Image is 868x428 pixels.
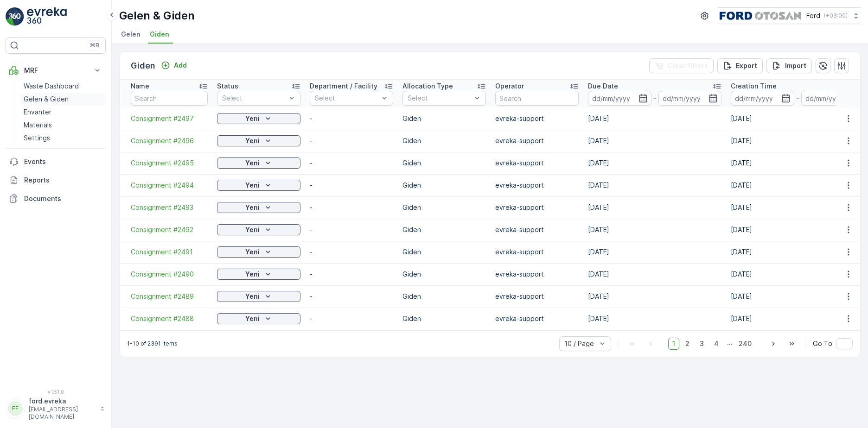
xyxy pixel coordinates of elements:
p: - [310,225,393,234]
p: Giden [402,225,486,234]
a: Settings [20,132,106,145]
p: Giden [402,203,486,212]
p: ... [727,338,733,350]
img: logo_light-DOdMpM7g.png [27,7,67,26]
p: Creation Time [731,82,777,91]
img: logo [6,7,24,26]
p: Department / Facility [310,82,377,91]
p: evreka-support [495,203,579,212]
span: Consignment #2495 [131,158,208,168]
button: Export [717,58,763,73]
input: dd/mm/yyyy [588,91,651,106]
p: Yeni [245,114,260,123]
p: - [310,314,393,323]
p: Ford [806,11,820,20]
a: Reports [6,171,106,189]
p: Giden [402,114,486,123]
p: Documents [24,194,102,203]
button: Yeni [217,157,300,169]
span: 3 [696,338,708,350]
a: Consignment #2492 [131,225,208,234]
p: - [310,158,393,168]
p: Materials [24,120,52,130]
p: evreka-support [495,158,579,168]
p: Giden [402,292,486,301]
a: Consignment #2490 [131,270,208,279]
a: Consignment #2494 [131,181,208,190]
p: Yeni [245,158,260,168]
p: Giden [131,59,155,72]
p: - [310,247,393,257]
p: Giden [402,136,486,145]
p: Events [24,157,102,166]
p: Operator [495,82,524,91]
button: Yeni [217,113,300,124]
p: Name [131,82,149,91]
div: FF [8,401,23,416]
button: Add [157,60,191,71]
p: Export [736,61,757,70]
p: Giden [402,270,486,279]
p: Reports [24,176,102,185]
a: Consignment #2493 [131,203,208,212]
p: Select [408,94,472,103]
p: Select [222,94,286,103]
p: - [310,181,393,190]
p: ⌘B [90,42,99,49]
td: [DATE] [583,152,726,174]
button: Yeni [217,180,300,191]
p: Yeni [245,225,260,234]
span: Giden [150,30,169,39]
p: Import [785,61,806,70]
p: evreka-support [495,314,579,323]
td: [DATE] [583,174,726,196]
td: [DATE] [583,285,726,308]
p: - [310,292,393,301]
p: Gelen & Giden [24,94,69,104]
img: image_17_ZEg4Tyq.png [718,11,803,21]
p: Waste Dashboard [24,82,79,91]
p: Yeni [245,181,260,190]
td: [DATE] [583,196,726,219]
a: Consignment #2491 [131,247,208,257]
span: 4 [710,338,723,350]
button: Clear Filters [649,58,714,73]
p: evreka-support [495,136,579,145]
span: 1 [668,338,679,350]
p: Allocation Type [402,82,453,91]
p: 1-10 of 2391 items [127,340,178,347]
p: MRF [24,66,87,75]
p: Status [217,82,238,91]
p: Yeni [245,247,260,257]
button: FFford.evreka[EMAIL_ADDRESS][DOMAIN_NAME] [6,397,106,421]
input: dd/mm/yyyy [658,91,722,106]
span: 2 [681,338,694,350]
p: Giden [402,158,486,168]
button: Yeni [217,269,300,280]
span: Consignment #2489 [131,292,208,301]
p: Gelen & Giden [119,8,195,23]
p: evreka-support [495,247,579,257]
button: Yeni [217,246,300,258]
p: evreka-support [495,225,579,234]
button: Yeni [217,313,300,324]
p: Yeni [245,203,260,212]
p: Yeni [245,136,260,145]
p: Envanter [24,107,51,117]
button: Yeni [217,224,300,235]
a: Materials [20,119,106,132]
a: Events [6,152,106,171]
button: Yeni [217,135,300,146]
p: - [310,136,393,145]
p: Giden [402,314,486,323]
p: - [653,93,657,104]
p: evreka-support [495,181,579,190]
td: [DATE] [583,241,726,263]
a: Waste Dashboard [20,80,106,93]
p: Yeni [245,292,260,301]
td: [DATE] [583,219,726,241]
button: MRF [6,61,106,80]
